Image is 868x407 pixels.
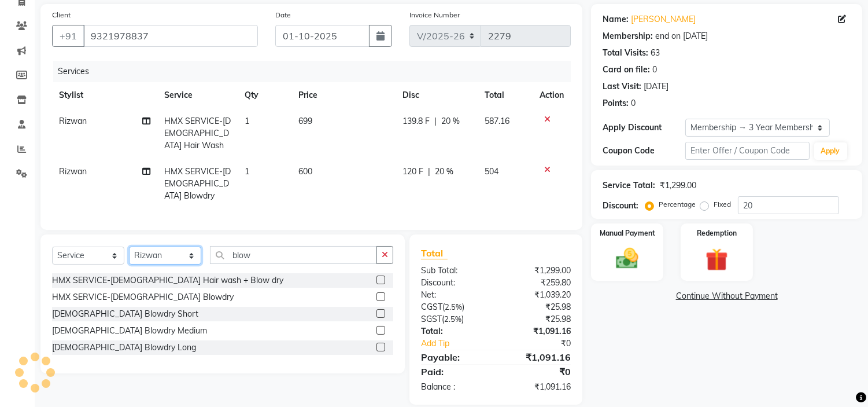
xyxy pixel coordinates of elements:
button: +91 [52,25,84,47]
div: ₹0 [496,365,580,379]
div: ₹25.98 [496,301,580,313]
a: Continue Without Payment [593,290,860,302]
div: Payable: [412,350,496,364]
div: ₹1,299.00 [496,265,580,277]
div: Name: [603,13,629,25]
div: Balance : [412,381,496,393]
a: [PERSON_NAME] [631,13,696,25]
div: end on [DATE] [655,30,708,42]
div: Paid: [412,365,496,379]
div: Net: [412,289,496,301]
span: HMX SERVICE-[DEMOGRAPHIC_DATA] Hair Wash [164,116,231,151]
input: Enter Offer / Coupon Code [685,142,809,160]
label: Redemption [697,228,737,239]
div: [DEMOGRAPHIC_DATA] Blowdry Long [52,342,196,354]
div: ₹1,091.16 [496,325,580,338]
div: 0 [652,64,657,76]
div: ₹1,091.16 [496,381,580,393]
div: Last Visit: [603,80,641,93]
div: ( ) [412,313,496,325]
th: Qty [238,82,291,108]
div: Coupon Code [603,145,685,157]
div: ₹1,299.00 [660,179,696,192]
div: [DATE] [644,80,668,93]
div: HMX SERVICE-[DEMOGRAPHIC_DATA] Hair wash + Blow dry [52,274,283,287]
div: ₹1,091.16 [496,350,580,364]
div: HMX SERVICE-[DEMOGRAPHIC_DATA] Blowdry [52,291,234,303]
div: 0 [631,97,636,109]
span: HMX SERVICE-[DEMOGRAPHIC_DATA] Blowdry [164,166,231,201]
div: Discount: [412,277,496,289]
span: 2.5% [444,314,461,324]
div: Sub Total: [412,265,496,277]
span: 699 [298,116,312,126]
div: Apply Discount [603,122,685,134]
span: 139.8 F [402,115,430,127]
div: Card on file: [603,64,650,76]
label: Invoice Number [409,10,460,20]
div: Membership: [603,30,653,42]
div: 63 [651,47,660,59]
th: Stylist [52,82,157,108]
img: _gift.svg [699,245,735,274]
a: Add Tip [412,338,510,350]
th: Price [291,82,396,108]
input: Search by Name/Mobile/Email/Code [83,25,258,47]
label: Fixed [714,199,731,210]
label: Manual Payment [600,228,655,239]
span: Rizwan [59,166,87,177]
span: 1 [245,116,249,126]
th: Total [478,82,533,108]
label: Client [52,10,71,20]
span: Rizwan [59,116,87,126]
div: Service Total: [603,179,655,192]
div: ₹259.80 [496,277,580,289]
span: | [428,166,430,178]
div: ₹1,039.20 [496,289,580,301]
span: | [434,115,437,127]
input: Search or Scan [210,246,377,264]
span: 20 % [435,166,453,178]
label: Date [275,10,291,20]
span: 600 [298,166,312,177]
div: [DEMOGRAPHIC_DATA] Blowdry Short [52,308,198,320]
th: Service [157,82,238,108]
span: 587.16 [485,116,509,126]
div: [DEMOGRAPHIC_DATA] Blowdry Medium [52,325,207,337]
th: Action [533,82,571,108]
div: Total: [412,325,496,338]
div: Services [53,61,579,82]
span: CGST [421,302,442,312]
div: Discount: [603,200,638,212]
div: Points: [603,97,629,109]
button: Apply [814,142,847,160]
span: 120 F [402,166,423,178]
th: Disc [396,82,478,108]
span: 2.5% [445,302,462,311]
img: _cash.svg [609,245,645,272]
div: ( ) [412,301,496,313]
label: Percentage [659,199,696,210]
span: 1 [245,166,249,177]
span: Total [421,247,448,259]
span: SGST [421,314,442,324]
span: 504 [485,166,498,177]
div: ₹0 [510,338,580,350]
div: Total Visits: [603,47,648,59]
div: ₹25.98 [496,313,580,325]
span: 20 % [441,115,460,127]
